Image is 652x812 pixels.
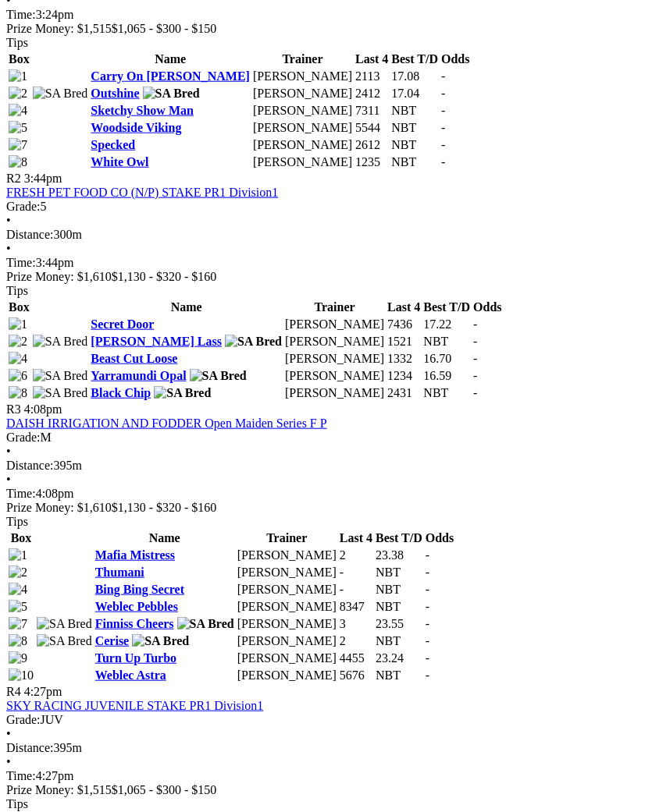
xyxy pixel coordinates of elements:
[6,186,278,199] a: FRESH PET FOOD CO (N/P) STAKE PR1 Division1
[441,87,445,100] span: -
[252,69,353,84] td: [PERSON_NAME]
[237,651,337,666] td: [PERSON_NAME]
[11,531,32,544] span: Box
[6,22,646,36] div: Prize Money: $1,515
[387,317,421,332] td: 7436
[6,741,53,754] span: Distance:
[9,52,30,66] span: Box
[355,103,389,119] td: 7311
[6,783,646,797] div: Prize Money: $1,515
[473,352,477,365] span: -
[422,368,471,384] td: 16.59
[252,120,353,136] td: [PERSON_NAME]
[284,334,385,349] td: [PERSON_NAME]
[6,487,646,501] div: 4:08pm
[95,668,166,682] a: Weblec Astra
[190,369,247,383] img: SA Bred
[91,87,139,100] a: Outshine
[339,530,373,546] th: Last 4
[284,317,385,332] td: [PERSON_NAME]
[473,317,477,331] span: -
[91,369,186,382] a: Yarramundi Opal
[390,120,439,136] td: NBT
[225,335,282,349] img: SA Bred
[339,599,373,615] td: 8347
[95,651,176,665] a: Turn Up Turbo
[339,548,373,563] td: 2
[6,270,646,284] div: Prize Money: $1,610
[9,634,27,648] img: 8
[33,386,88,400] img: SA Bred
[132,634,189,648] img: SA Bred
[6,36,28,49] span: Tips
[426,600,429,613] span: -
[6,487,36,500] span: Time:
[6,699,263,712] a: SKY RACING JUVENILE STAKE PR1 Division1
[9,668,34,683] img: 10
[6,402,21,416] span: R3
[94,530,235,546] th: Name
[6,797,28,810] span: Tips
[6,417,327,430] a: DAISH IRRIGATION AND FODDER Open Maiden Series F P
[355,86,389,101] td: 2412
[237,548,337,563] td: [PERSON_NAME]
[237,599,337,615] td: [PERSON_NAME]
[339,633,373,649] td: 2
[375,599,423,615] td: NBT
[91,317,154,331] a: Secret Door
[355,154,389,170] td: 1235
[355,120,389,136] td: 5544
[252,137,353,153] td: [PERSON_NAME]
[252,103,353,119] td: [PERSON_NAME]
[95,617,174,630] a: Finniss Cheers
[339,668,373,683] td: 5676
[355,51,389,67] th: Last 4
[6,685,21,698] span: R4
[237,565,337,580] td: [PERSON_NAME]
[9,600,27,614] img: 5
[9,369,27,383] img: 6
[284,300,385,315] th: Trainer
[422,317,471,332] td: 17.22
[390,137,439,153] td: NBT
[387,351,421,367] td: 1332
[91,69,250,83] a: Carry On [PERSON_NAME]
[6,172,21,185] span: R2
[390,51,439,67] th: Best T/D
[284,368,385,384] td: [PERSON_NAME]
[422,334,471,349] td: NBT
[387,300,421,315] th: Last 4
[24,402,62,416] span: 4:08pm
[6,459,53,472] span: Distance:
[9,583,27,597] img: 4
[422,385,471,401] td: NBT
[284,385,385,401] td: [PERSON_NAME]
[91,335,222,348] a: [PERSON_NAME] Lass
[6,242,11,255] span: •
[9,548,27,562] img: 1
[9,300,30,314] span: Box
[6,501,646,515] div: Prize Money: $1,610
[6,431,646,445] div: M
[9,352,27,366] img: 4
[9,69,27,83] img: 1
[6,256,646,270] div: 3:44pm
[6,713,646,727] div: JUV
[91,121,181,134] a: Woodside Viking
[426,583,429,596] span: -
[9,104,27,118] img: 4
[6,515,28,528] span: Tips
[6,8,36,21] span: Time:
[9,651,27,665] img: 9
[90,51,251,67] th: Name
[6,8,646,22] div: 3:24pm
[252,86,353,101] td: [PERSON_NAME]
[6,228,646,242] div: 300m
[440,51,470,67] th: Odds
[112,22,217,35] span: $1,065 - $300 - $150
[33,335,88,349] img: SA Bred
[9,335,27,349] img: 2
[24,685,62,698] span: 4:27pm
[6,214,11,227] span: •
[375,616,423,632] td: 23.55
